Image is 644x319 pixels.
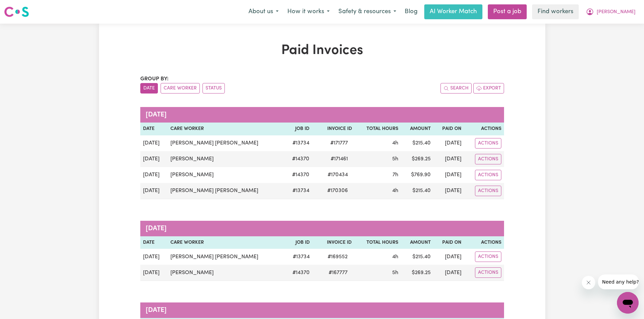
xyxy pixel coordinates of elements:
td: [DATE] [140,167,168,183]
th: Paid On [433,236,464,249]
td: # 14370 [284,265,313,281]
td: # 13734 [284,135,312,151]
button: Actions [475,251,501,262]
a: Careseekers logo [4,4,29,20]
span: # 167777 [325,269,352,277]
td: [PERSON_NAME] [PERSON_NAME] [168,183,284,199]
span: Need any help? [4,5,41,10]
td: # 14370 [284,151,312,167]
td: [PERSON_NAME] [168,151,284,167]
span: # 169552 [324,253,352,261]
td: [DATE] [433,135,464,151]
span: 5 hours [392,270,398,275]
td: [DATE] [140,151,168,167]
td: [DATE] [140,183,168,199]
span: # 170306 [323,187,352,195]
td: $ 769.90 [401,167,433,183]
span: # 171777 [326,139,352,147]
iframe: Message from company [598,274,639,289]
a: AI Worker Match [424,4,482,19]
th: Actions [464,236,504,249]
th: Invoice ID [312,236,354,249]
h1: Paid Invoices [140,43,504,59]
span: 4 hours [392,254,398,260]
td: [PERSON_NAME] [168,167,284,183]
button: sort invoices by paid status [202,83,225,94]
th: Total Hours [354,236,401,249]
td: [DATE] [433,265,464,281]
th: Invoice ID [312,123,355,135]
caption: [DATE] [140,221,504,236]
a: Find workers [532,4,579,19]
td: [DATE] [433,151,464,167]
button: sort invoices by care worker [161,83,200,94]
td: # 13734 [284,249,313,265]
th: Actions [464,123,504,135]
th: Care Worker [168,123,284,135]
a: Post a job [488,4,527,19]
img: Careseekers logo [4,6,29,18]
td: $ 215.40 [401,183,433,199]
button: About us [244,5,283,19]
td: [DATE] [433,183,464,199]
button: Actions [475,186,501,196]
td: [DATE] [140,249,168,265]
th: Date [140,123,168,135]
td: # 13734 [284,183,312,199]
td: [DATE] [140,265,168,281]
th: Paid On [433,123,464,135]
caption: [DATE] [140,107,504,123]
td: [DATE] [433,249,464,265]
th: Date [140,236,168,249]
td: [DATE] [433,167,464,183]
iframe: Button to launch messaging window [617,292,639,314]
span: # 171461 [327,155,352,163]
td: [DATE] [140,135,168,151]
button: Search [440,83,472,94]
span: Group by: [140,76,169,82]
button: How it works [283,5,334,19]
td: $ 215.40 [401,249,433,265]
th: Amount [401,123,433,135]
button: Actions [475,170,501,180]
span: [PERSON_NAME] [597,8,636,16]
button: Actions [475,138,501,149]
td: $ 215.40 [401,135,433,151]
td: [PERSON_NAME] [PERSON_NAME] [168,249,284,265]
caption: [DATE] [140,302,504,318]
td: $ 269.25 [401,265,433,281]
iframe: Close message [582,276,595,289]
td: [PERSON_NAME] [PERSON_NAME] [168,135,284,151]
a: Blog [401,4,422,19]
td: # 14370 [284,167,312,183]
button: sort invoices by date [140,83,158,94]
span: 4 hours [392,140,398,146]
th: Total Hours [355,123,401,135]
th: Job ID [284,123,312,135]
button: Actions [475,154,501,164]
th: Job ID [284,236,313,249]
td: [PERSON_NAME] [168,265,284,281]
button: My Account [581,5,640,19]
span: 5 hours [392,156,398,162]
th: Amount [401,236,433,249]
th: Care Worker [168,236,284,249]
span: 7 hours [392,172,398,178]
td: $ 269.25 [401,151,433,167]
button: Actions [475,267,501,278]
button: Safety & resources [334,5,401,19]
span: # 170434 [324,171,352,179]
span: 4 hours [392,188,398,193]
button: Export [473,83,504,94]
